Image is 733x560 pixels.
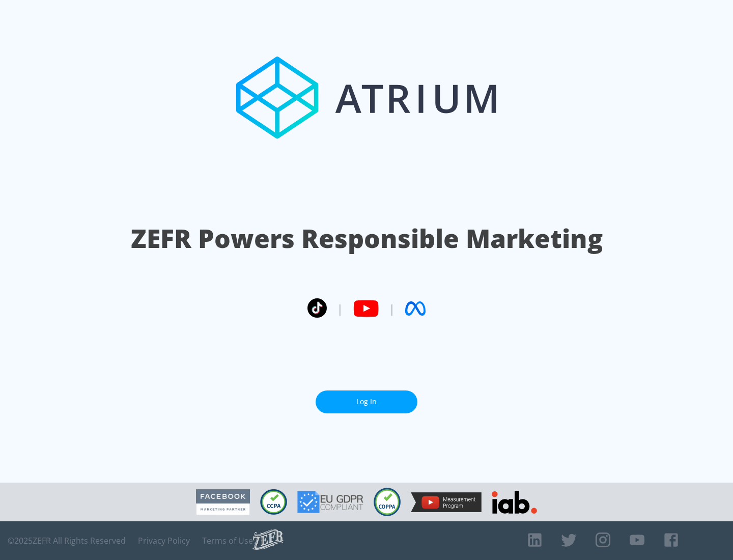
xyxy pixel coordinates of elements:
img: COPPA Compliant [374,488,401,516]
span: | [337,301,343,316]
img: GDPR Compliant [297,491,363,513]
a: Terms of Use [202,536,253,546]
h1: ZEFR Powers Responsible Marketing [131,221,603,256]
a: Log In [316,390,417,413]
img: CCPA Compliant [260,489,287,515]
span: © 2025 ZEFR All Rights Reserved [8,536,126,546]
span: | [389,301,395,316]
img: Facebook Marketing Partner [196,489,250,515]
a: Privacy Policy [138,536,190,546]
img: IAB [492,491,537,514]
img: YouTube Measurement Program [411,492,482,512]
